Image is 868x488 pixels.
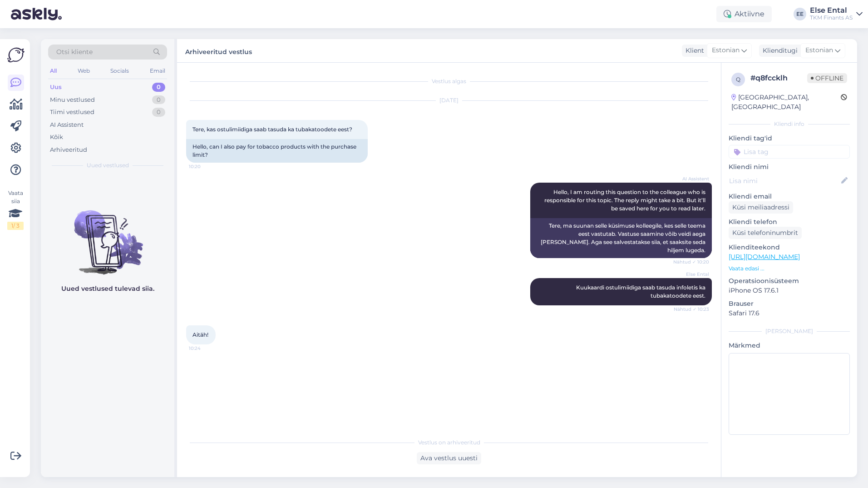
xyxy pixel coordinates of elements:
div: Ava vestlus uuesti [417,452,481,464]
span: 10:20 [189,163,223,170]
div: EE [794,8,806,20]
div: Vaata siia [7,189,24,230]
p: Uued vestlused tulevad siia. [61,284,154,294]
div: All [48,65,59,77]
div: Küsi meiliaadressi [729,201,793,214]
div: [PERSON_NAME] [729,327,850,335]
div: Kliendi info [729,120,850,128]
div: Minu vestlused [50,95,95,105]
div: Else Ental [810,7,853,14]
input: Lisa tag [729,145,850,159]
span: Hello, I am routing this question to the colleague who is responsible for this topic. The reply m... [544,189,707,212]
div: Arhiveeritud [50,145,87,154]
div: Aktiivne [716,6,772,22]
img: No chats [41,194,174,276]
div: [GEOGRAPHIC_DATA], [GEOGRAPHIC_DATA] [731,93,841,112]
div: Vestlus algas [186,77,712,85]
div: AI Assistent [50,120,84,129]
p: Vaata edasi ... [729,264,850,273]
div: Email [148,65,167,77]
span: AI Assistent [675,175,709,182]
div: 0 [152,83,165,92]
div: 0 [152,108,165,117]
span: Nähtud ✓ 10:23 [674,306,709,313]
div: Hello, can I also pay for tobacco products with the purchase limit? [186,139,368,163]
p: Operatsioonisüsteem [729,276,850,286]
span: Otsi kliente [56,47,93,57]
div: Kõik [50,133,63,142]
div: Web [76,65,92,77]
p: Kliendi nimi [729,162,850,172]
span: Estonian [712,45,740,55]
span: Aitäh! [192,331,208,338]
span: Estonian [805,45,833,55]
p: Kliendi telefon [729,217,850,227]
p: iPhone OS 17.6.1 [729,286,850,295]
span: 10:24 [189,345,223,352]
p: Märkmed [729,341,850,350]
label: Arhiveeritud vestlus [185,45,252,57]
div: Küsi telefoninumbrit [729,227,802,239]
input: Lisa nimi [729,176,839,186]
span: Else Ental [675,271,709,278]
div: Klient [682,46,704,55]
div: 1 / 3 [7,222,24,230]
img: Askly Logo [7,46,25,64]
span: Offline [807,73,847,83]
span: Nähtud ✓ 10:20 [673,259,709,265]
div: [DATE] [186,96,712,105]
div: Uus [50,83,62,92]
p: Kliendi tag'id [729,134,850,143]
span: Vestlus on arhiveeritud [418,438,480,447]
a: [URL][DOMAIN_NAME] [729,253,800,261]
div: 0 [152,95,165,105]
p: Kliendi email [729,192,850,201]
p: Brauser [729,299,850,309]
div: Klienditugi [759,46,798,55]
div: Socials [108,65,131,77]
div: # q8fccklh [750,73,807,84]
p: Klienditeekond [729,243,850,252]
span: q [736,76,740,83]
span: Kuukaardi ostulimiidiga saab tasuda infoletis ka tubakatoodete eest. [576,284,707,299]
p: Safari 17.6 [729,309,850,318]
span: Uued vestlused [87,161,129,169]
div: Tere, ma suunan selle küsimuse kolleegile, kes selle teema eest vastutab. Vastuse saamine võib ve... [530,218,712,258]
div: Tiimi vestlused [50,108,94,117]
div: TKM Finants AS [810,14,853,21]
span: Tere, kas ostulimiidiga saab tasuda ka tubakatoodete eest? [192,126,352,133]
a: Else EntalTKM Finants AS [810,7,863,21]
